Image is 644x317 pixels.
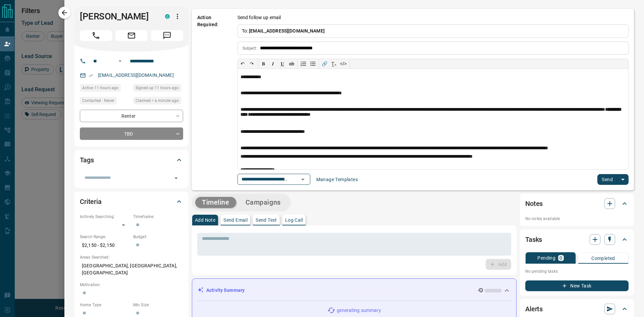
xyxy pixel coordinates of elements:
[80,84,130,94] div: Sun Sep 14 2025
[80,152,183,168] div: Tags
[308,59,318,68] button: Bullet list
[198,284,511,297] div: Activity Summary
[525,301,629,317] div: Alerts
[238,59,247,68] button: ↶
[136,85,179,91] span: Signed up 11 hours ago
[165,14,170,19] div: condos.ca
[80,155,94,165] h2: Tags
[206,287,245,294] p: Activity Summary
[80,254,183,260] p: Areas Searched:
[195,197,236,208] button: Timeline
[80,240,130,251] p: $2,150 - $2,150
[151,30,183,41] span: Message
[80,110,183,122] div: Renter
[597,174,629,185] div: split button
[525,304,543,314] h2: Alerts
[268,59,278,68] button: 𝑰
[133,234,183,240] p: Budget:
[597,174,617,185] button: Send
[312,174,362,185] button: Manage Templates
[256,218,277,222] p: Send Text
[80,260,183,278] p: [GEOGRAPHIC_DATA], [GEOGRAPHIC_DATA], [GEOGRAPHIC_DATA]
[329,59,339,68] button: T̲ₓ
[525,231,629,248] div: Tasks
[525,216,629,222] p: No notes available
[80,196,102,207] h2: Criteria
[249,28,325,34] span: [EMAIL_ADDRESS][DOMAIN_NAME]
[247,59,257,68] button: ↷
[259,59,268,68] button: 𝐁
[281,61,284,66] span: 𝐔
[133,84,183,94] div: Sun Sep 14 2025
[525,280,629,291] button: New Task
[337,307,381,314] p: generating summary
[80,214,130,220] p: Actively Searching:
[133,302,183,308] p: Min Size:
[133,214,183,220] p: Timeframe:
[80,11,155,22] h1: [PERSON_NAME]
[559,256,562,260] p: 0
[525,266,629,276] p: No pending tasks
[243,45,257,51] p: Subject:
[525,234,542,245] h2: Tasks
[537,256,555,260] p: Pending
[299,59,308,68] button: Numbered list
[197,14,227,185] p: Action Required:
[223,218,248,222] p: Send Email
[278,59,287,68] button: 𝐔
[525,198,543,209] h2: Notes
[591,256,615,261] p: Completed
[237,24,629,38] p: To:
[239,197,287,208] button: Campaigns
[80,282,183,288] p: Motivation:
[82,85,118,91] span: Active 11 hours ago
[289,61,294,66] s: ab
[98,72,174,78] a: [EMAIL_ADDRESS][DOMAIN_NAME]
[339,59,348,68] button: </>
[287,59,297,68] button: ab
[237,14,281,21] p: Send follow up email
[285,218,303,222] p: Log Call
[80,234,130,240] p: Search Range:
[136,97,179,104] span: Claimed < a minute ago
[80,127,183,140] div: TBD
[195,218,215,222] p: Add Note
[320,59,329,68] button: 🔗
[298,175,308,184] button: Open
[115,30,148,41] span: Email
[133,97,183,106] div: Mon Sep 15 2025
[82,97,114,104] span: Contacted - Never
[89,73,93,78] svg: Email Verified
[116,57,124,65] button: Open
[80,30,112,41] span: Call
[80,302,130,308] p: Home Type:
[80,194,183,210] div: Criteria
[171,173,181,183] button: Open
[525,196,629,212] div: Notes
